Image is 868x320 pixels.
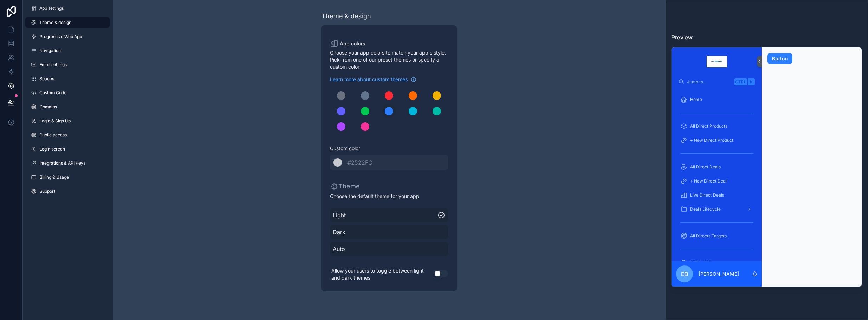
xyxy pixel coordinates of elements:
[340,40,365,47] span: App colors
[676,134,758,147] a: + New Direct Product
[672,88,762,262] div: scrollable content
[39,146,65,152] span: Login screen
[690,178,727,184] span: + New Direct Deal
[39,174,69,180] span: Billing & Usage
[330,145,442,152] span: Custom color
[25,3,110,14] a: App settings
[25,17,110,28] a: Theme & design
[676,189,758,201] a: Live Direct Deals
[330,193,448,200] span: Choose the default theme for your app
[690,192,724,198] span: Live Direct Deals
[690,97,702,102] span: Home
[39,48,61,53] span: Navigation
[676,76,758,88] button: Jump to...CtrlK
[25,143,110,155] a: Login screen
[39,90,66,96] span: Custom Code
[25,129,110,141] a: Public access
[39,34,82,39] span: Progressive Web App
[690,206,721,212] span: Deals Lifecycle
[330,181,360,191] p: Theme
[676,256,758,269] a: All Fund Managers
[25,59,110,70] a: Email settings
[333,245,445,253] span: Auto
[321,11,371,21] div: Theme & design
[690,260,727,265] span: All Fund Managers
[707,56,727,67] img: App logo
[39,6,64,11] span: App settings
[39,20,71,25] span: Theme & design
[25,101,110,113] a: Domains
[767,53,792,64] button: Button
[39,104,57,110] span: Domains
[698,270,739,277] p: [PERSON_NAME]
[676,203,758,216] a: Deals Lifecycle
[687,79,732,85] span: Jump to...
[39,76,54,82] span: Spaces
[676,230,758,242] a: All Directs Targets
[330,76,408,83] span: Learn more about custom themes
[39,188,55,194] span: Support
[333,211,438,219] span: Light
[25,73,110,84] a: Spaces
[25,31,110,42] a: Progressive Web App
[676,161,758,173] a: All Direct Deals
[39,132,67,138] span: Public access
[25,158,110,169] a: Integrations & API Keys
[347,159,372,166] span: #2522FC
[39,118,71,124] span: Login & Sign Up
[333,228,445,236] span: Dark
[671,33,862,41] h3: Preview
[676,93,758,106] a: Home
[25,172,110,183] a: Billing & Usage
[25,87,110,98] a: Custom Code
[330,49,448,70] span: Choose your app colors to match your app's style. Pick from one of our preset themes or specify a...
[25,115,110,127] a: Login & Sign Up
[690,123,727,129] span: All Direct Products
[330,266,434,283] p: Allow your users to toggle between light and dark themes
[734,78,747,85] span: Ctrl
[25,186,110,197] a: Support
[39,160,85,166] span: Integrations & API Keys
[676,120,758,133] a: All Direct Products
[681,270,688,278] span: EB
[690,233,727,239] span: All Directs Targets
[690,164,721,170] span: All Direct Deals
[690,137,733,143] span: + New Direct Product
[330,76,416,83] a: Learn more about custom themes
[39,62,67,68] span: Email settings
[676,175,758,187] a: + New Direct Deal
[25,45,110,56] a: Navigation
[748,79,754,85] span: K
